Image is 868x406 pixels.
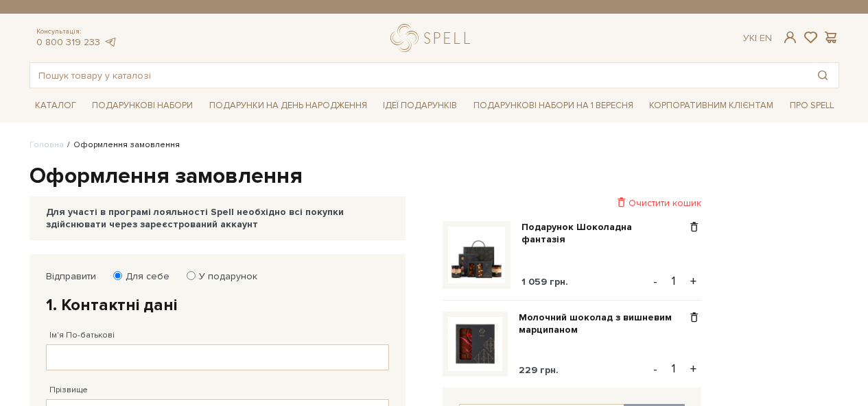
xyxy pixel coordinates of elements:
a: Подарунок Шоколадна фантазія [521,221,687,246]
a: telegram [104,36,117,48]
h1: Оформлення замовлення [30,162,839,191]
label: Відправити [46,270,96,283]
a: logo [390,24,476,52]
input: Для себе [113,271,122,280]
a: Подарункові набори [86,95,198,116]
a: Про Spell [784,95,839,116]
button: + [685,359,701,379]
a: 0 800 319 233 [36,36,100,48]
a: Ідеї подарунків [377,95,462,116]
span: 229 грн. [519,364,559,376]
label: Прізвище [49,384,88,396]
input: У подарунок [187,271,196,280]
div: Очистити кошик [443,196,701,210]
li: Оформлення замовлення [64,139,180,151]
label: Ім'я По-батькові [49,329,115,342]
label: У подарунок [190,270,257,283]
label: Для себе [117,270,169,283]
div: Ук [743,32,772,45]
a: Подарункові набори на 1 Вересня [468,94,639,117]
button: - [648,359,662,379]
button: + [685,271,701,292]
div: Для участі в програмі лояльності Spell необхідно всі покупки здійснювати через зареєстрований акк... [46,206,389,231]
a: En [760,32,772,44]
a: Корпоративним клієнтам [644,94,779,117]
a: Подарунки на День народження [204,95,373,116]
img: Молочний шоколад з вишневим марципаном [448,317,502,371]
h2: 1. Контактні дані [46,294,389,316]
button: - [648,271,662,292]
input: Пошук товару у каталозі [30,63,807,88]
span: Консультація: [36,27,117,36]
span: | [755,32,757,44]
button: Пошук товару у каталозі [807,63,838,88]
img: Подарунок Шоколадна фантазія [448,227,505,283]
a: Молочний шоколад з вишневим марципаном [519,312,687,336]
a: Головна [30,140,64,150]
a: Каталог [30,95,82,116]
span: 1 059 грн. [521,276,568,288]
